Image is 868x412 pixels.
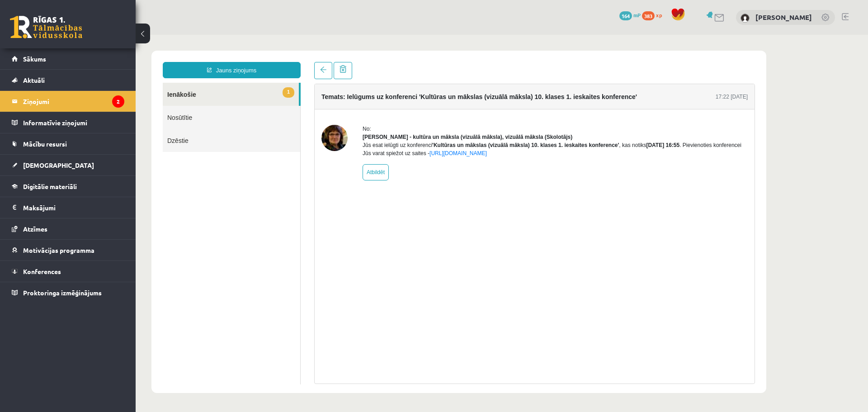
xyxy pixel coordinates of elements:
a: Atbildēt [227,129,253,146]
a: Proktoringa izmēģinājums [12,282,124,303]
a: Informatīvie ziņojumi [12,112,124,133]
span: Atzīmes [23,225,47,233]
img: Oskars Plikšs [741,14,750,23]
a: Nosūtītie [27,71,165,94]
span: Motivācijas programma [23,246,94,254]
a: Ziņojumi2 [12,91,124,112]
a: Konferences [12,261,124,282]
a: Digitālie materiāli [12,176,124,197]
a: Dzēstie [27,94,165,117]
a: 164 mP [619,11,641,19]
a: Atzīmes [12,218,124,239]
span: mP [633,11,641,19]
span: Aktuāli [23,76,45,84]
a: [URL][DOMAIN_NAME] [294,115,351,122]
a: Mācību resursi [12,133,124,154]
div: Jūs esat ielūgti uz konferenci , kas notiks . Pievienoties konferencei Jūs varat spiežot uz saites - [227,106,612,123]
span: Konferences [23,267,61,275]
h4: Temats: Ielūgums uz konferenci 'Kultūras un mākslas (vizuālā māksla) 10. klases 1. ieskaites konf... [186,58,501,66]
a: [PERSON_NAME] [755,13,812,22]
span: xp [656,11,662,19]
strong: [PERSON_NAME] - kultūra un māksla (vizuālā māksla), vizuālā māksla (Skolotājs) [227,99,437,105]
span: Digitālie materiāli [23,182,77,190]
span: Sākums [23,55,46,63]
a: Sākums [12,48,124,69]
a: 1Ienākošie [27,48,163,71]
b: 'Kultūras un mākslas (vizuālā māksla) 10. klases 1. ieskaites konference' [297,107,483,114]
a: Aktuāli [12,70,124,90]
span: [DEMOGRAPHIC_DATA] [23,161,94,169]
a: [DEMOGRAPHIC_DATA] [12,155,124,175]
div: 17:22 [DATE] [580,58,612,66]
legend: Ziņojumi [23,91,124,112]
span: 164 [619,11,632,20]
legend: Maksājumi [23,197,124,218]
span: Mācību resursi [23,140,67,148]
a: Motivācijas programma [12,240,124,260]
div: No: [227,90,612,98]
a: 383 xp [642,11,666,19]
span: 383 [642,11,655,20]
legend: Informatīvie ziņojumi [23,112,124,133]
i: 2 [112,95,124,108]
span: Proktoringa izmēģinājums [23,289,102,297]
img: Ilze Kolka - kultūra un māksla (vizuālā māksla), vizuālā māksla [186,90,212,116]
a: Jauns ziņojums [27,27,165,43]
a: Maksājumi [12,197,124,218]
b: [DATE] 16:55 [510,107,544,114]
span: 1 [147,52,159,63]
a: Rīgas 1. Tālmācības vidusskola [10,16,82,38]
